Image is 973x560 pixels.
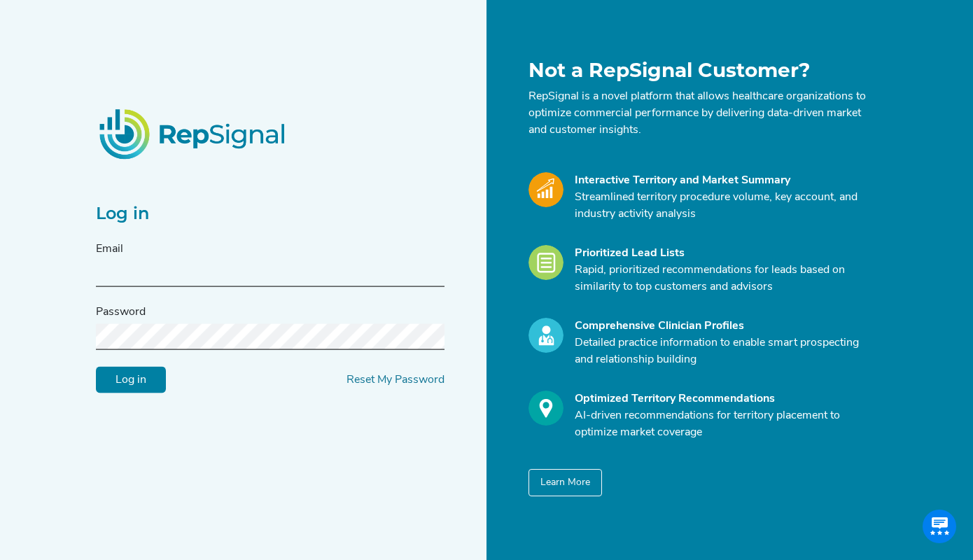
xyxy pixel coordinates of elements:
h1: Not a RepSignal Customer? [528,59,869,83]
p: Rapid, prioritized recommendations for leads based on similarity to top customers and advisors [575,262,869,295]
label: Email [96,241,123,258]
p: RepSignal is a novel platform that allows healthcare organizations to optimize commercial perform... [528,88,869,139]
h2: Log in [96,204,444,224]
p: Streamlined territory procedure volume, key account, and industry activity analysis [575,189,869,223]
p: AI-driven recommendations for territory placement to optimize market coverage [575,407,869,441]
p: Detailed practice information to enable smart prospecting and relationship building [575,335,869,368]
div: Optimized Territory Recommendations [575,391,869,407]
img: Optimize_Icon.261f85db.svg [528,391,563,426]
a: Reset My Password [346,374,444,386]
button: Learn More [528,469,602,496]
img: Leads_Icon.28e8c528.svg [528,245,563,280]
label: Password [96,304,146,321]
div: Comprehensive Clinician Profiles [575,318,869,335]
div: Prioritized Lead Lists [575,245,869,262]
img: Profile_Icon.739e2aba.svg [528,318,563,353]
input: Log in [96,367,166,393]
img: Market_Icon.a700a4ad.svg [528,172,563,207]
img: RepSignalLogo.20539ed3.png [82,92,304,176]
div: Interactive Territory and Market Summary [575,172,869,189]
